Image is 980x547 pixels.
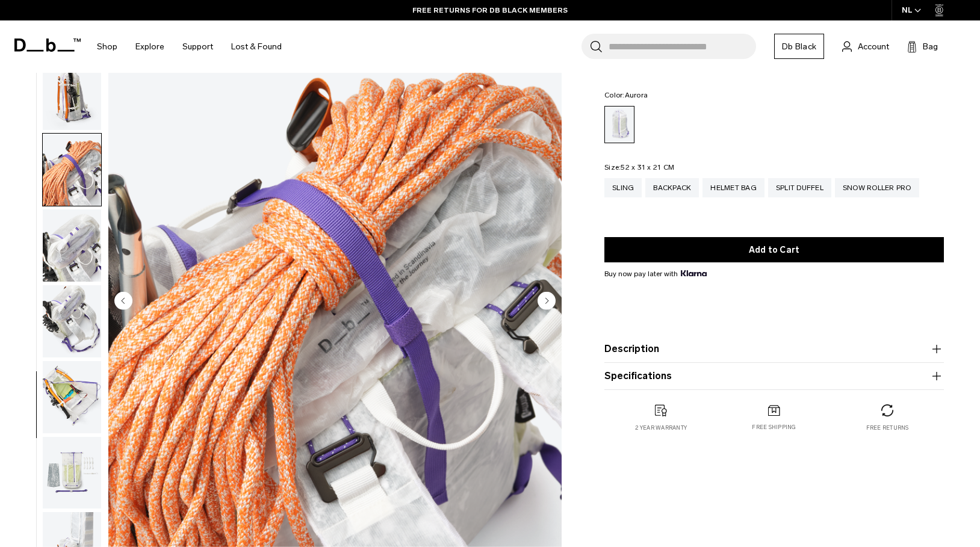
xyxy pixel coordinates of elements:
[635,424,687,432] p: 2 year warranty
[858,40,889,53] span: Account
[43,361,101,433] img: Weigh_Lighter_Backpack_25L_14.png
[42,360,102,434] button: Weigh_Lighter_Backpack_25L_14.png
[43,437,101,509] img: Weigh_Lighter_Backpack_25L_15.png
[645,178,699,197] a: Backpack
[604,342,944,356] button: Description
[774,34,824,59] a: Db Black
[681,270,707,276] img: {"height" => 20, "alt" => "Klarna"}
[43,209,101,282] img: Weigh_Lighter_Backpack_25L_12.png
[114,292,132,312] button: Previous slide
[752,423,796,431] p: Free shipping
[42,285,102,358] button: Weigh_Lighter_Backpack_25L_13.png
[43,58,101,131] img: Weigh_Lighter_Backpack_25L_10.png
[42,436,102,510] button: Weigh_Lighter_Backpack_25L_15.png
[604,178,642,197] a: Sling
[702,178,764,197] a: Helmet Bag
[835,178,919,197] a: Snow Roller Pro
[923,40,938,53] span: Bag
[538,292,556,312] button: Next slide
[866,424,909,432] p: Free returns
[43,134,101,206] img: Weigh_Lighter_Backpack_25L_11.png
[412,5,568,16] a: FREE RETURNS FOR DB BLACK MEMBERS
[842,39,889,54] a: Account
[604,268,707,279] span: Buy now pay later with
[604,164,674,171] legend: Size:
[604,369,944,383] button: Specifications
[135,25,164,68] a: Explore
[43,285,101,357] img: Weigh_Lighter_Backpack_25L_13.png
[625,91,648,99] span: Aurora
[907,39,938,54] button: Bag
[604,237,944,262] button: Add to Cart
[88,20,291,73] nav: Main Navigation
[604,91,648,99] legend: Color:
[42,58,102,131] button: Weigh_Lighter_Backpack_25L_10.png
[621,163,674,172] span: 52 x 31 x 21 CM
[231,25,282,68] a: Lost & Found
[768,178,831,197] a: Split Duffel
[604,106,634,143] a: Aurora
[42,209,102,282] button: Weigh_Lighter_Backpack_25L_12.png
[182,25,213,68] a: Support
[42,133,102,206] button: Weigh_Lighter_Backpack_25L_11.png
[97,25,117,68] a: Shop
